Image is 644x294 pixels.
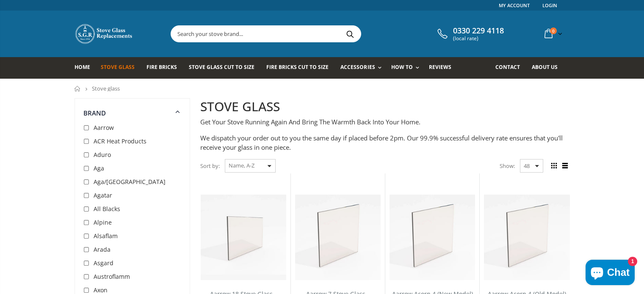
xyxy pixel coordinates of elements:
a: 0330 229 4118 (local rate) [435,26,504,41]
a: Home [75,57,97,79]
span: Aarrow [94,124,114,132]
span: Stove Glass Cut To Size [189,63,254,71]
span: Aduro [94,151,111,159]
a: Stove Glass Cut To Size [189,57,261,79]
a: Accessories [340,57,385,79]
span: List view [561,161,570,170]
span: Arada [94,245,111,253]
img: Aarrow 18 Stove Glass [201,195,286,280]
a: 0 [541,25,564,42]
span: Grid view [550,161,559,170]
span: Alpine [94,218,112,226]
span: 0330 229 4118 [453,26,504,36]
p: We dispatch your order out to you the same day if placed before 2pm. Our 99.9% successful deliver... [200,133,570,152]
a: Reviews [429,57,458,79]
img: Aarrow Acorn 4 Old Model Stove Glass [484,195,569,280]
span: Agatar [94,191,112,199]
span: All Blacks [94,205,120,213]
span: Stove glass [92,85,120,92]
span: Brand [83,109,106,117]
span: Fire Bricks [146,63,177,71]
inbox-online-store-chat: Shopify online store chat [583,260,637,287]
span: Accessories [340,63,375,71]
a: How To [391,57,423,79]
p: Get Your Stove Running Again And Bring The Warmth Back Into Your Home. [200,117,570,127]
span: Alsaflam [94,232,118,240]
span: Show: [500,159,515,173]
h2: STOVE GLASS [200,98,570,115]
a: Contact [495,57,526,79]
img: Aarrow Acorn 4 New Model Stove Glass [390,195,475,280]
a: Fire Bricks Cut To Size [266,57,335,79]
span: Sort by: [200,159,220,173]
span: Austroflamm [94,272,130,280]
span: ACR Heat Products [94,137,146,145]
a: Fire Bricks [146,57,183,79]
a: About us [532,57,564,79]
img: Aarrow 7 Stove Glass [295,195,381,280]
button: Search [341,26,360,42]
span: (local rate) [453,36,504,41]
a: Stove Glass [101,57,141,79]
span: Home [75,63,90,71]
span: Aga/[GEOGRAPHIC_DATA] [94,178,166,186]
a: Home [75,86,81,91]
span: Reviews [429,63,451,71]
img: Stove Glass Replacement [75,23,134,44]
span: Fire Bricks Cut To Size [266,63,329,71]
span: Asgard [94,259,113,267]
span: Contact [495,63,520,71]
span: How To [391,63,413,71]
span: Aga [94,164,104,172]
span: Stove Glass [101,63,135,71]
span: About us [532,63,558,71]
input: Search your stove brand... [171,26,456,42]
span: Axon [94,286,108,294]
span: 0 [550,27,557,34]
